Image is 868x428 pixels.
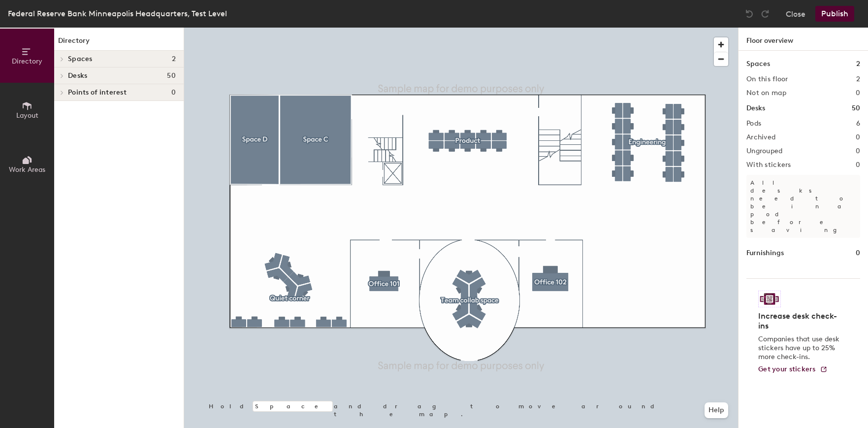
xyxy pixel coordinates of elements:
[746,175,860,238] p: All desks need to be in a pod before saving
[758,335,842,362] p: Companies that use desk stickers have up to 25% more check-ins.
[746,248,784,259] h1: Furnishings
[744,9,754,19] img: Undo
[746,120,761,128] h2: Pods
[746,59,770,69] h1: Spaces
[12,57,42,66] span: Directory
[856,75,860,83] h2: 2
[758,365,828,374] a: Get your stickers
[856,161,860,169] h2: 0
[856,120,860,128] h2: 6
[68,89,127,97] span: Points of interest
[167,72,176,80] span: 50
[54,35,184,51] h1: Directory
[746,147,783,155] h2: Ungrouped
[856,147,860,155] h2: 0
[786,6,805,22] button: Close
[705,402,728,418] button: Help
[9,165,45,174] span: Work Areas
[68,55,93,63] span: Spaces
[746,133,775,141] h2: Archived
[856,133,860,141] h2: 0
[8,7,227,20] div: Federal Reserve Bank Minneapolis Headquarters, Test Level
[746,103,765,114] h1: Desks
[746,89,786,97] h2: Not on map
[856,59,860,69] h1: 2
[172,55,176,63] span: 2
[746,161,791,169] h2: With stickers
[16,111,38,120] span: Layout
[760,9,770,19] img: Redo
[758,291,781,307] img: Sticker logo
[739,28,868,51] h1: Floor overview
[852,103,860,114] h1: 50
[68,72,87,80] span: Desks
[758,365,816,373] span: Get your stickers
[758,311,842,331] h4: Increase desk check-ins
[856,248,860,259] h1: 0
[171,89,176,97] span: 0
[746,75,788,83] h2: On this floor
[815,6,854,22] button: Publish
[856,89,860,97] h2: 0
